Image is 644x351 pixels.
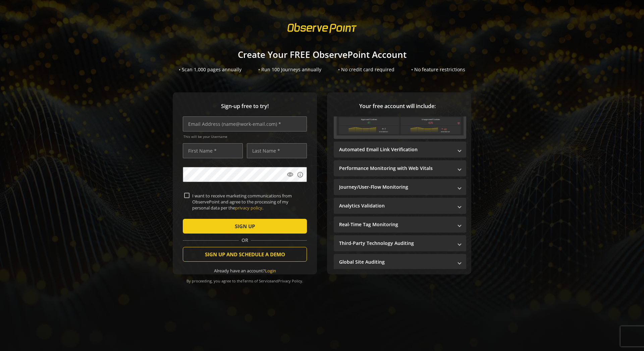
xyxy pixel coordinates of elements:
[183,134,307,139] span: This will be your Username
[334,235,466,251] mat-expansion-panel-header: Third-Party Technology Auditing
[334,179,466,195] mat-expansion-panel-header: Journey/User-Flow Monitoring
[339,259,453,265] mat-panel-title: Global Site Auditing
[183,247,307,262] button: SIGN UP AND SCHEDULE A DEMO
[287,171,293,178] mat-icon: visibility
[297,171,304,178] mat-icon: info
[183,102,307,110] span: Sign-up free to try!
[339,202,453,209] mat-panel-title: Analytics Validation
[247,143,307,158] input: Last Name *
[278,278,302,283] a: Privacy Policy
[205,248,285,260] span: SIGN UP AND SCHEDULE A DEMO
[339,146,453,153] mat-panel-title: Automated Email Link Verification
[339,165,453,172] mat-panel-title: Performance Monitoring with Web Vitals
[265,268,276,274] a: Login
[183,274,307,283] div: By proceeding, you agree to the and .
[243,278,271,283] a: Terms of Service
[239,237,251,244] span: OR
[334,216,466,233] mat-expansion-panel-header: Real-Time Tag Monitoring
[179,66,241,73] div: • Scan 1,000 pages annually
[183,116,307,131] input: Email Address (name@work-email.com) *
[334,160,466,176] mat-expansion-panel-header: Performance Monitoring with Web Vitals
[339,240,453,247] mat-panel-title: Third-Party Technology Auditing
[258,66,321,73] div: • Run 100 Journeys annually
[235,220,255,232] span: SIGN UP
[235,205,262,211] a: privacy policy
[183,268,307,274] div: Already have an account?
[334,142,466,158] mat-expansion-panel-header: Automated Email Link Verification
[190,193,306,211] label: I want to receive marketing communications from ObservePoint and agree to the processing of my pe...
[183,143,243,158] input: First Name *
[339,221,453,228] mat-panel-title: Real-Time Tag Monitoring
[411,66,465,73] div: • No feature restrictions
[183,219,307,234] button: SIGN UP
[334,102,461,110] span: Your free account will include:
[334,254,466,270] mat-expansion-panel-header: Global Site Auditing
[334,198,466,214] mat-expansion-panel-header: Analytics Validation
[338,66,394,73] div: • No credit card required
[339,184,453,190] mat-panel-title: Journey/User-Flow Monitoring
